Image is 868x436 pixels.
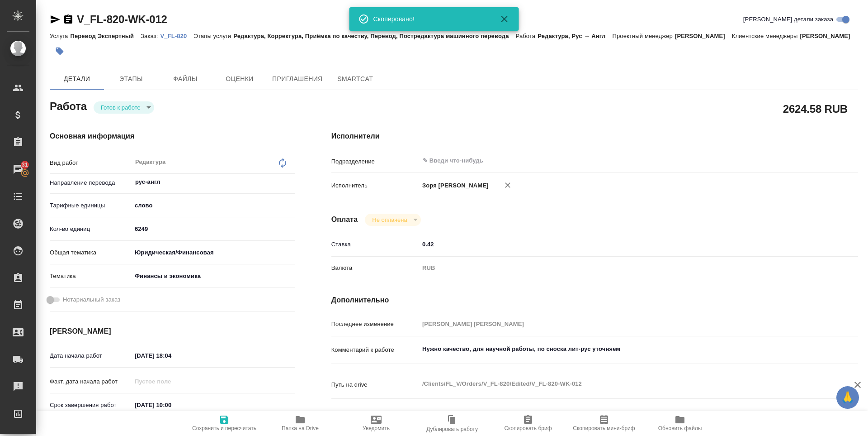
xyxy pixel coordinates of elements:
[132,198,295,213] div: слово
[840,388,855,407] span: 🙏
[331,380,419,389] p: Путь на drive
[331,131,858,142] h4: Исполнители
[331,264,419,273] p: Валюта
[233,33,515,39] p: Редактура, Корректура, Приёмка по качеству, Перевод, Постредактура машинного перевода
[94,101,154,114] div: Готов к работе
[658,425,702,431] span: Обновить файлы
[800,33,857,39] p: [PERSON_NAME]
[419,238,814,251] input: ✎ Введи что-нибудь
[369,216,410,224] button: Не оплачена
[783,101,848,116] h2: 2624.58 RUB
[414,411,490,436] button: Дублировать работу
[419,376,814,392] textarea: /Clients/FL_V/Orders/V_FL-820/Edited/V_FL-820-WK-012
[160,33,194,39] p: V_FL-820
[50,326,295,337] h4: [PERSON_NAME]
[132,349,211,362] input: ✎ Введи что-нибудь
[50,14,61,25] button: Скопировать ссылку для ЯМессенджера
[282,425,319,431] span: Папка на Drive
[290,181,292,183] button: Open
[186,411,262,436] button: Сохранить и пересчитать
[426,426,478,432] span: Дублировать работу
[50,201,132,210] p: Тарифные единицы
[338,411,414,436] button: Уведомить
[272,73,323,85] span: Приглашения
[50,248,132,257] p: Общая тематика
[732,33,800,39] p: Клиентские менеджеры
[192,425,256,431] span: Сохранить и пересчитать
[331,181,419,190] p: Исполнитель
[422,155,781,166] input: ✎ Введи что-нибудь
[836,386,859,409] button: 🙏
[55,73,99,85] span: Детали
[612,33,675,39] p: Проектный менеджер
[365,214,420,226] div: Готов к работе
[50,33,70,39] p: Услуга
[50,377,132,386] p: Факт. дата начала работ
[132,375,211,388] input: Пустое поле
[331,320,419,329] p: Последнее изменение
[63,14,74,25] button: Скопировать ссылку
[132,268,295,284] div: Финансы и экономика
[334,73,377,85] span: SmartCat
[331,240,419,249] p: Ставка
[331,345,419,355] p: Комментарий к работе
[50,131,295,142] h4: Основная информация
[50,41,70,61] button: Добавить тэг
[218,73,261,85] span: Оценки
[50,351,132,360] p: Дата начала работ
[193,33,233,39] p: Этапы услуги
[50,178,132,187] p: Направление перевода
[373,14,486,24] div: Скопировано!
[573,425,635,431] span: Скопировать мини-бриф
[331,157,419,166] p: Подразделение
[132,222,295,235] input: ✎ Введи что-нибудь
[809,160,811,162] button: Open
[77,13,167,25] a: V_FL-820-WK-012
[419,260,814,276] div: RUB
[494,14,515,24] button: Закрыть
[262,411,338,436] button: Папка на Drive
[516,33,538,39] p: Работа
[490,411,566,436] button: Скопировать бриф
[498,175,518,195] button: Удалить исполнителя
[50,158,132,168] p: Вид работ
[504,425,552,431] span: Скопировать бриф
[419,341,814,357] textarea: Нужно качество, для научной работы, по сноска лит-рус уточняем
[16,160,33,169] span: 31
[132,398,211,412] input: ✎ Введи что-нибудь
[419,181,489,190] p: Зоря [PERSON_NAME]
[538,33,612,39] p: Редактура, Рус → Англ
[331,295,858,306] h4: Дополнительно
[141,33,160,39] p: Заказ:
[63,295,120,304] span: Нотариальный заказ
[419,317,814,331] input: Пустое поле
[331,214,358,225] h4: Оплата
[164,73,207,85] span: Файлы
[160,32,194,39] a: V_FL-820
[743,15,833,24] span: [PERSON_NAME] детали заказа
[132,245,295,260] div: Юридическая/Финансовая
[566,411,642,436] button: Скопировать мини-бриф
[70,33,141,39] p: Перевод Экспертный
[109,73,153,85] span: Этапы
[50,401,132,410] p: Срок завершения работ
[363,425,390,431] span: Уведомить
[98,104,143,111] button: Готов к работе
[642,411,718,436] button: Обновить файлы
[50,225,132,234] p: Кол-во единиц
[2,158,34,181] a: 31
[675,33,732,39] p: [PERSON_NAME]
[50,272,132,281] p: Тематика
[50,97,87,114] h2: Работа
